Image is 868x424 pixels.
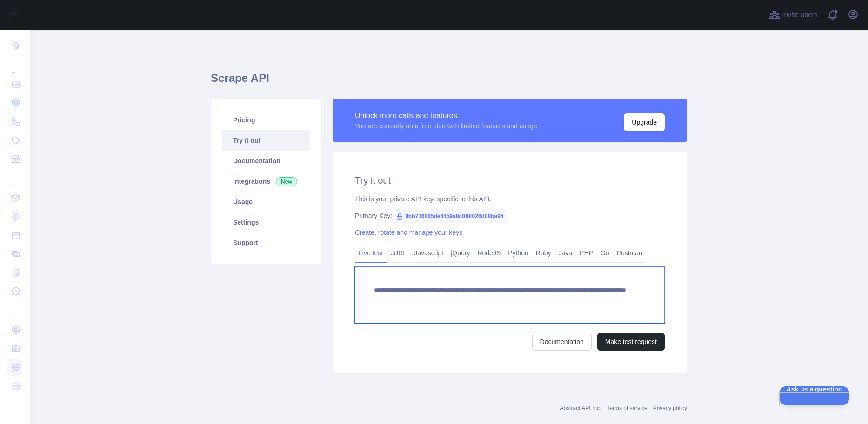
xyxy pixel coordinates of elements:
a: Javascript [410,245,447,260]
button: Make test request [597,333,665,351]
h2: Try it out [355,174,665,187]
a: NodeJS [474,245,504,260]
span: 8bb716885de6459a8c0f8f026d08ba94 [392,209,507,223]
a: Integrations New [222,171,310,192]
iframe: Help Scout Beacon - Open [779,386,849,405]
h1: Scrape API [211,71,687,93]
div: This is your private API key, specific to this API. [355,194,665,204]
div: ... [7,56,22,74]
a: Pricing [222,110,310,130]
span: New [276,177,297,186]
a: Usage [222,192,310,212]
a: Python [504,245,532,260]
div: You are currently on a free plan with limited features and usage [355,121,537,131]
a: Postman [613,245,646,260]
a: jQuery [447,245,474,260]
div: Primary Key: [355,211,665,220]
a: Support [222,232,310,253]
a: Java [555,245,576,260]
a: Settings [222,212,310,232]
a: Abstract API Inc. [560,405,601,411]
a: PHP [576,245,597,260]
a: Go [597,245,613,260]
button: Invite users [767,7,820,22]
a: Create, rotate and manage your keys [355,229,462,236]
a: Privacy policy [653,405,687,411]
span: Invite users [782,10,818,20]
a: Documentation [222,151,310,171]
a: Try it out [222,130,310,151]
a: cURL [387,245,410,260]
a: Documentation [532,333,592,351]
a: Live test [355,245,387,260]
div: ... [7,301,22,320]
div: ... [7,169,22,188]
a: Terms of service [607,405,647,411]
div: Unlock more calls and features [355,110,537,121]
a: Ruby [532,245,555,260]
button: Upgrade [624,113,665,131]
